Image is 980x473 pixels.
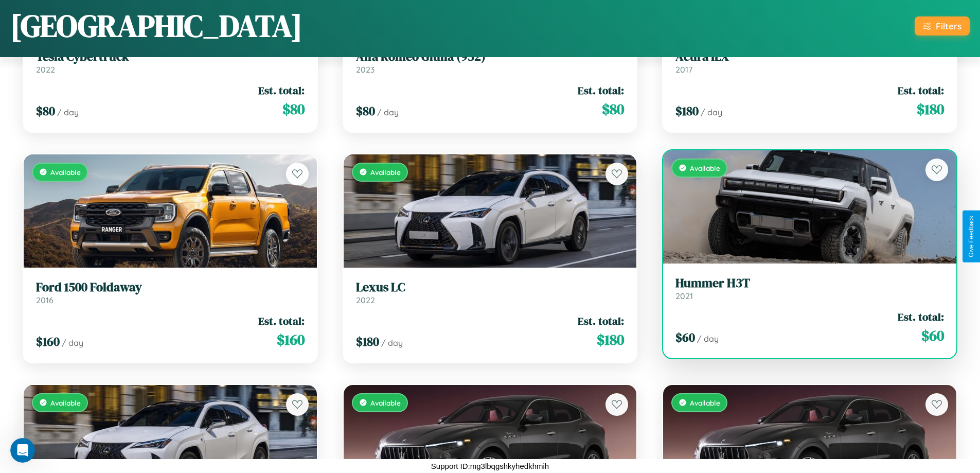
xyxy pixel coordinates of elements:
[697,334,719,344] span: / day
[36,49,305,64] h3: Tesla Cybertruck
[701,107,722,117] span: / day
[258,83,305,98] span: Est. total:
[690,164,720,172] span: Available
[10,5,302,47] h1: [GEOGRAPHIC_DATA]
[356,49,625,64] h3: Alfa Romeo Giulia (952)
[36,333,60,350] span: $ 160
[36,102,55,119] span: $ 80
[356,64,375,75] span: 2023
[675,49,944,64] h3: Acura ILX
[282,99,305,119] span: $ 80
[675,276,944,301] a: Hummer H3T2021
[57,107,79,117] span: / day
[578,83,624,98] span: Est. total:
[356,295,375,305] span: 2022
[578,313,624,328] span: Est. total:
[675,64,692,75] span: 2017
[915,16,970,36] button: Filters
[50,168,81,177] span: Available
[370,398,401,407] span: Available
[356,102,375,119] span: $ 80
[431,459,549,473] p: Support ID: mg3lbqgshkyhedkhmih
[36,49,305,75] a: Tesla Cybertruck2022
[370,168,401,177] span: Available
[377,107,399,117] span: / day
[898,309,944,324] span: Est. total:
[921,325,944,346] span: $ 60
[356,280,625,305] a: Lexus LC2022
[690,398,720,407] span: Available
[381,338,403,348] span: / day
[356,49,625,75] a: Alfa Romeo Giulia (952)2023
[968,216,975,257] div: Give Feedback
[10,438,35,463] iframe: Intercom live chat
[36,280,305,305] a: Ford 1500 Foldaway2016
[675,329,695,346] span: $ 60
[356,333,379,350] span: $ 180
[936,21,961,31] div: Filters
[675,291,693,301] span: 2021
[36,64,55,75] span: 2022
[62,338,83,348] span: / day
[675,102,699,119] span: $ 180
[36,280,305,295] h3: Ford 1500 Foldaway
[50,398,81,407] span: Available
[898,83,944,98] span: Est. total:
[602,99,624,119] span: $ 80
[675,276,944,291] h3: Hummer H3T
[277,329,305,350] span: $ 160
[675,49,944,75] a: Acura ILX2017
[258,313,305,328] span: Est. total:
[36,295,54,305] span: 2016
[356,280,625,295] h3: Lexus LC
[597,329,624,350] span: $ 180
[917,99,944,119] span: $ 180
